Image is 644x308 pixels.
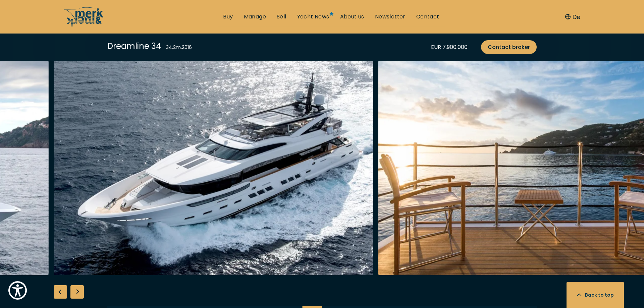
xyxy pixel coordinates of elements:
div: Dreamline 34 [107,40,161,52]
button: De [565,12,580,21]
a: Yacht News [297,13,329,20]
span: Contact broker [488,43,530,51]
a: Buy [223,13,233,20]
a: About us [340,13,364,20]
div: 34.2 m , 2016 [166,44,192,51]
div: Next slide [70,285,84,299]
a: Contact broker [481,40,537,54]
a: Contact [416,13,439,20]
a: Newsletter [375,13,406,20]
a: Sell [277,13,286,20]
a: / [64,21,104,29]
img: Merk&Merk [54,61,373,275]
button: Back to top [567,282,624,308]
a: Manage [244,13,266,20]
div: Previous slide [54,285,67,299]
div: EUR 7.900.000 [431,43,468,51]
button: Show Accessibility Preferences [7,280,29,301]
